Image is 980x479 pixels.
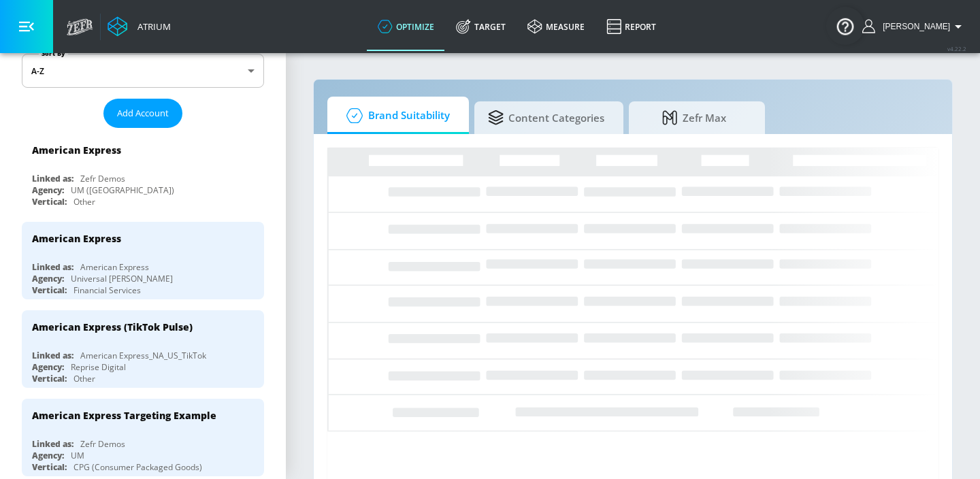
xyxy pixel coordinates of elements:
[22,399,264,476] div: American Express Targeting ExampleLinked as:Zefr DemosAgency:UMVertical:CPG (Consumer Packaged Go...
[32,320,193,333] div: American Express (TikTok Pulse)
[877,22,950,31] span: login as: anthony.rios@zefr.com
[80,173,125,184] div: Zefr Demos
[32,284,67,296] div: Vertical:
[32,450,64,461] div: Agency:
[32,350,73,361] div: Linked as:
[367,2,445,51] a: optimize
[103,99,182,128] button: Add Account
[32,232,121,245] div: American Express
[22,222,264,299] div: American ExpressLinked as:American ExpressAgency:Universal [PERSON_NAME]Vertical:Financial Services
[32,184,64,196] div: Agency:
[32,273,64,284] div: Agency:
[826,7,864,45] button: Open Resource Center
[22,310,264,388] div: American Express (TikTok Pulse)Linked as:American Express_NA_US_TikTokAgency:Reprise DigitalVerti...
[71,361,126,373] div: Reprise Digital
[80,261,149,273] div: American Express
[71,184,174,196] div: UM ([GEOGRAPHIC_DATA])
[71,273,173,284] div: Universal [PERSON_NAME]
[22,54,264,88] div: A-Z
[32,144,121,156] div: American Express
[862,18,966,35] button: [PERSON_NAME]
[80,350,206,361] div: American Express_NA_US_TikTok
[341,99,450,132] span: Brand Suitability
[80,438,125,450] div: Zefr Demos
[517,2,595,51] a: measure
[32,409,216,422] div: American Express Targeting Example
[108,16,171,37] a: Atrium
[22,133,264,211] div: American ExpressLinked as:Zefr DemosAgency:UM ([GEOGRAPHIC_DATA])Vertical:Other
[73,284,141,296] div: Financial Services
[642,101,746,134] span: Zefr Max
[32,461,67,473] div: Vertical:
[32,361,64,373] div: Agency:
[32,196,67,208] div: Vertical:
[132,20,171,33] div: Atrium
[488,101,604,134] span: Content Categories
[73,196,95,208] div: Other
[71,450,84,461] div: UM
[595,2,667,51] a: Report
[947,45,966,52] span: v 4.22.2
[32,261,73,273] div: Linked as:
[32,173,73,184] div: Linked as:
[445,2,517,51] a: Target
[117,105,169,121] span: Add Account
[32,373,67,384] div: Vertical:
[39,49,68,58] label: Sort By
[73,373,95,384] div: Other
[32,438,73,450] div: Linked as:
[73,461,202,473] div: CPG (Consumer Packaged Goods)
